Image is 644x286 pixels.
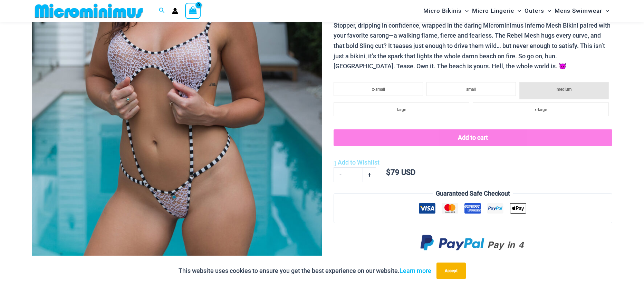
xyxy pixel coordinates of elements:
[472,2,514,20] span: Micro Lingerie
[557,87,571,92] span: medium
[334,102,469,116] li: large
[519,82,609,99] li: medium
[334,167,347,182] a: -
[423,2,462,20] span: Micro Bikinis
[535,107,547,112] span: x-large
[363,167,376,182] a: +
[473,102,608,116] li: x-large
[514,2,521,20] span: Menu Toggle
[179,266,431,276] p: This website uses cookies to ensure you get the best experience on our website.
[555,2,602,20] span: Mens Swimwear
[334,157,379,168] a: Add to Wishlist
[523,2,553,20] a: OutersMenu ToggleMenu Toggle
[386,168,391,177] span: $
[462,2,469,20] span: Menu Toggle
[185,3,201,19] a: View Shopping Cart, empty
[602,2,609,20] span: Menu Toggle
[400,267,431,274] a: Learn more
[172,8,178,14] a: Account icon link
[397,107,406,112] span: large
[386,168,415,177] bdi: 79 USD
[433,188,513,199] legend: Guaranteed Safe Checkout
[421,1,612,21] nav: Site Navigation
[553,2,611,20] a: Mens SwimwearMenu ToggleMenu Toggle
[422,2,470,20] a: Micro BikinisMenu ToggleMenu Toggle
[334,129,612,146] button: Add to cart
[436,263,466,279] button: Accept
[544,2,551,20] span: Menu Toggle
[466,87,476,92] span: small
[372,87,385,92] span: x-small
[338,159,379,166] span: Add to Wishlist
[426,82,516,96] li: small
[347,167,363,182] input: Product quantity
[159,7,165,15] a: Search icon link
[334,82,423,96] li: x-small
[525,2,544,20] span: Outers
[32,3,146,19] img: MM SHOP LOGO FLAT
[470,2,523,20] a: Micro LingerieMenu ToggleMenu Toggle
